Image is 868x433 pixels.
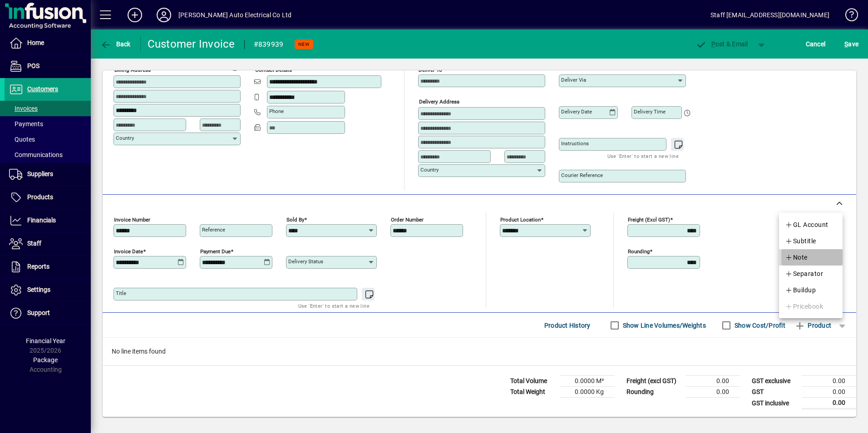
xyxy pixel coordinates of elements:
[779,266,843,282] button: Separator
[785,285,816,295] span: Buildup
[785,268,823,279] span: Separator
[779,298,843,315] button: Pricebook
[785,219,829,230] span: GL Account
[785,301,823,312] span: Pricebook
[779,216,843,233] button: GL Account
[779,249,843,266] button: Note
[785,252,808,263] span: Note
[779,282,843,298] button: Buildup
[785,236,816,246] span: Subtitle
[779,233,843,249] button: Subtitle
